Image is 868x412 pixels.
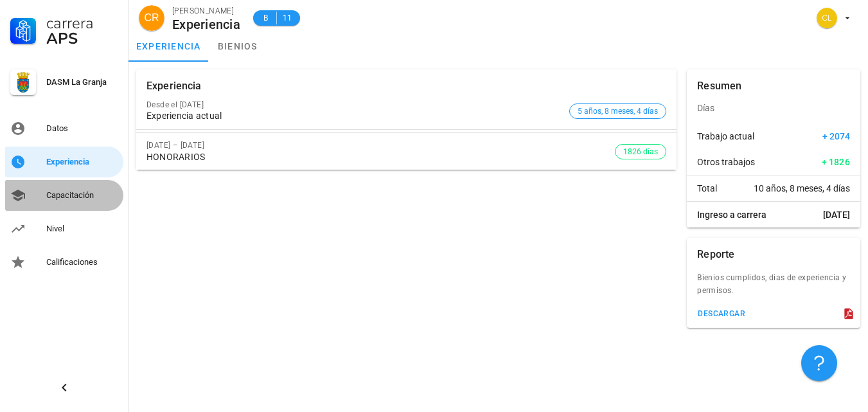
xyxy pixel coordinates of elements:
div: Experiencia [146,69,202,103]
div: [PERSON_NAME] [172,4,240,17]
span: Ingreso a carrera [697,208,766,221]
a: bienios [209,31,267,62]
div: Días [687,93,860,123]
div: Experiencia [172,17,240,31]
div: APS [46,31,118,46]
div: Desde el [DATE] [146,100,564,109]
span: Otros trabajos [697,156,755,168]
span: + 1826 [822,156,851,168]
div: Bienios cumplidos, dias de experiencia y permisos. [687,271,860,305]
div: descargar [697,309,745,318]
div: Datos [46,123,118,134]
span: Trabajo actual [697,130,754,143]
span: 1826 días [623,145,658,159]
span: CR [144,5,159,31]
div: Experiencia [46,157,118,167]
a: Nivel [5,213,123,244]
button: descargar [692,305,750,323]
div: Resumen [697,69,741,103]
span: B [261,12,271,24]
div: avatar [817,8,837,28]
div: Carrera [46,15,118,31]
span: 10 años, 8 meses, 4 días [754,182,850,195]
a: Datos [5,113,123,144]
span: 5 años, 8 meses, 4 días [578,104,658,118]
div: Experiencia actual [146,111,564,121]
span: Total [697,182,717,195]
a: Calificaciones [5,247,123,278]
a: Experiencia [5,147,123,177]
div: avatar [139,5,164,31]
div: Calificaciones [46,257,118,267]
div: HONORARIOS [146,152,615,163]
div: Capacitación [46,190,118,201]
a: Capacitación [5,180,123,211]
a: experiencia [128,31,209,62]
span: [DATE] [823,208,850,221]
div: Nivel [46,224,118,234]
div: DASM La Granja [46,77,118,87]
span: 11 [282,12,292,24]
div: Reporte [697,238,734,271]
span: + 2074 [822,130,850,143]
div: [DATE] – [DATE] [146,141,615,150]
